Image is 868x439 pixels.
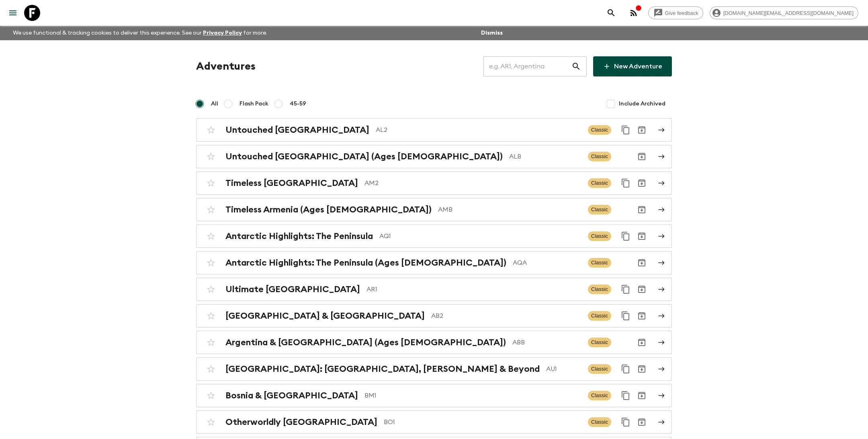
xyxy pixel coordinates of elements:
[588,205,611,214] span: Classic
[196,251,672,274] a: Antarctic Highlights: The Peninsula (Ages [DEMOGRAPHIC_DATA])AQAClassicArchive
[618,308,634,324] button: Duplicate for 45-59
[719,10,858,16] span: [DOMAIN_NAME][EMAIL_ADDRESS][DOMAIN_NAME]
[225,284,360,295] h2: Ultimate [GEOGRAPHIC_DATA]
[196,118,672,142] a: Untouched [GEOGRAPHIC_DATA]AL2ClassicDuplicate for 45-59Archive
[479,27,505,39] button: Dismiss
[196,384,672,407] a: Bosnia & [GEOGRAPHIC_DATA]BM1ClassicDuplicate for 45-59Archive
[634,387,650,404] button: Archive
[618,175,634,191] button: Duplicate for 45-59
[384,417,581,427] p: BO1
[513,258,581,268] p: AQA
[588,417,611,427] span: Classic
[588,258,611,268] span: Classic
[225,311,425,321] h2: [GEOGRAPHIC_DATA] & [GEOGRAPHIC_DATA]
[634,308,650,324] button: Archive
[366,284,581,294] p: AR1
[290,100,306,108] span: 45-59
[438,205,581,214] p: AMB
[618,361,634,377] button: Duplicate for 45-59
[634,122,650,138] button: Archive
[634,414,650,430] button: Archive
[634,281,650,297] button: Archive
[225,417,377,427] h2: Otherworldly [GEOGRAPHIC_DATA]
[588,338,611,347] span: Classic
[196,357,672,381] a: [GEOGRAPHIC_DATA]: [GEOGRAPHIC_DATA], [PERSON_NAME] & BeyondAU1ClassicDuplicate for 45-59Archive
[618,122,634,138] button: Duplicate for 45-59
[196,145,672,168] a: Untouched [GEOGRAPHIC_DATA] (Ages [DEMOGRAPHIC_DATA])ALBClassicArchive
[203,30,242,36] a: Privacy Policy
[379,231,581,241] p: AQ1
[634,334,650,350] button: Archive
[10,26,270,40] p: We use functional & tracking cookies to deliver this experience. See our for more.
[588,231,611,241] span: Classic
[196,331,672,354] a: Argentina & [GEOGRAPHIC_DATA] (Ages [DEMOGRAPHIC_DATA])ABBClassicArchive
[240,100,268,108] span: Flash Pack
[225,125,369,135] h2: Untouched [GEOGRAPHIC_DATA]
[588,284,611,294] span: Classic
[588,152,611,161] span: Classic
[225,337,506,348] h2: Argentina & [GEOGRAPHIC_DATA] (Ages [DEMOGRAPHIC_DATA])
[618,387,634,404] button: Duplicate for 45-59
[225,231,373,241] h2: Antarctic Highlights: The Peninsula
[710,6,858,19] div: [DOMAIN_NAME][EMAIL_ADDRESS][DOMAIN_NAME]
[619,100,665,108] span: Include Archived
[512,338,581,347] p: ABB
[196,410,672,434] a: Otherworldly [GEOGRAPHIC_DATA]BO1ClassicDuplicate for 45-59Archive
[509,152,581,161] p: ALB
[634,148,650,165] button: Archive
[618,281,634,297] button: Duplicate for 45-59
[211,100,218,108] span: All
[364,178,581,188] p: AM2
[364,391,581,400] p: BM1
[196,304,672,328] a: [GEOGRAPHIC_DATA] & [GEOGRAPHIC_DATA]AB2ClassicDuplicate for 45-59Archive
[546,364,581,374] p: AU1
[225,178,358,188] h2: Timeless [GEOGRAPHIC_DATA]
[196,198,672,221] a: Timeless Armenia (Ages [DEMOGRAPHIC_DATA])AMBClassicArchive
[225,151,503,162] h2: Untouched [GEOGRAPHIC_DATA] (Ages [DEMOGRAPHIC_DATA])
[588,391,611,400] span: Classic
[5,5,21,21] button: menu
[634,228,650,244] button: Archive
[588,178,611,188] span: Classic
[376,125,581,135] p: AL2
[196,225,672,248] a: Antarctic Highlights: The PeninsulaAQ1ClassicDuplicate for 45-59Archive
[225,204,432,215] h2: Timeless Armenia (Ages [DEMOGRAPHIC_DATA])
[593,56,672,76] a: New Adventure
[225,258,506,268] h2: Antarctic Highlights: The Peninsula (Ages [DEMOGRAPHIC_DATA])
[603,5,619,21] button: search adventures
[196,171,672,195] a: Timeless [GEOGRAPHIC_DATA]AM2ClassicDuplicate for 45-59Archive
[588,364,611,374] span: Classic
[661,10,703,16] span: Give feedback
[634,361,650,377] button: Archive
[634,255,650,271] button: Archive
[588,311,611,321] span: Classic
[648,6,703,19] a: Give feedback
[225,390,358,401] h2: Bosnia & [GEOGRAPHIC_DATA]
[634,202,650,218] button: Archive
[634,175,650,191] button: Archive
[618,414,634,430] button: Duplicate for 45-59
[618,228,634,244] button: Duplicate for 45-59
[431,311,581,321] p: AB2
[225,364,540,374] h2: [GEOGRAPHIC_DATA]: [GEOGRAPHIC_DATA], [PERSON_NAME] & Beyond
[483,55,571,78] input: e.g. AR1, Argentina
[196,58,256,74] h1: Adventures
[196,278,672,301] a: Ultimate [GEOGRAPHIC_DATA]AR1ClassicDuplicate for 45-59Archive
[588,125,611,135] span: Classic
